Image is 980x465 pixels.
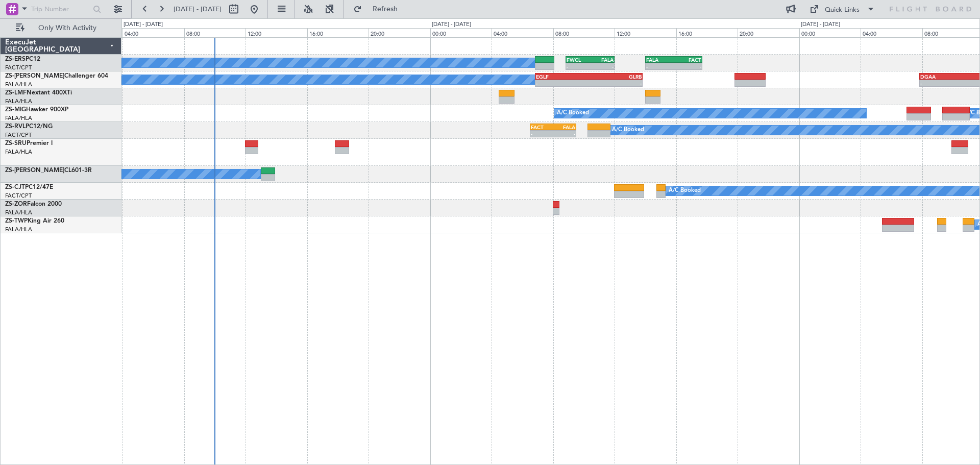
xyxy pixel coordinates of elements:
[646,63,674,69] div: -
[5,226,32,233] a: FALA/HLA
[5,73,64,79] span: ZS-[PERSON_NAME]
[590,57,614,63] div: FALA
[5,90,27,96] span: ZS-LMF
[364,6,407,13] span: Refresh
[5,56,40,62] a: ZS-ERSPC12
[5,167,64,174] span: ZS-[PERSON_NAME]
[612,123,644,138] div: A/C Booked
[567,57,590,63] div: FWCL
[5,140,27,146] span: ZS-SRU
[5,124,53,130] a: ZS-RVLPC12/NG
[27,25,108,32] span: Only With Activity
[5,209,32,216] a: FALA/HLA
[122,28,184,37] div: 04:00
[31,2,90,17] input: Trip Number
[5,201,62,207] a: ZS-ZORFalcon 2000
[432,20,471,29] div: [DATE] - [DATE]
[5,107,68,113] a: ZS-MIGHawker 900XP
[674,63,701,69] div: -
[676,28,738,37] div: 16:00
[557,106,589,121] div: A/C Booked
[801,20,840,29] div: [DATE] - [DATE]
[492,28,553,37] div: 04:00
[349,1,410,17] button: Refresh
[590,63,614,69] div: -
[11,20,111,36] button: Only With Activity
[804,1,880,17] button: Quick Links
[5,114,32,122] a: FALA/HLA
[5,90,72,96] a: ZS-LMFNextant 400XTi
[5,64,32,71] a: FACT/CPT
[5,201,27,207] span: ZS-ZOR
[5,218,64,224] a: ZS-TWPKing Air 260
[5,81,32,88] a: FALA/HLA
[246,28,307,37] div: 12:00
[5,184,25,190] span: ZS-CJT
[174,5,222,14] span: [DATE] - [DATE]
[553,131,575,137] div: -
[861,28,922,37] div: 04:00
[920,80,968,86] div: -
[531,124,553,130] div: FACT
[674,57,701,63] div: FACT
[5,124,26,130] span: ZS-RVL
[825,5,860,15] div: Quick Links
[615,28,676,37] div: 12:00
[5,184,53,190] a: ZS-CJTPC12/47E
[799,28,861,37] div: 00:00
[430,28,492,37] div: 00:00
[369,28,430,37] div: 20:00
[5,73,108,79] a: ZS-[PERSON_NAME]Challenger 604
[124,20,163,29] div: [DATE] - [DATE]
[5,140,53,146] a: ZS-SRUPremier I
[536,74,589,80] div: EGLF
[589,80,642,86] div: -
[307,28,369,37] div: 16:00
[5,167,92,174] a: ZS-[PERSON_NAME]CL601-3R
[5,192,32,200] a: FACT/CPT
[531,131,553,137] div: -
[5,218,28,224] span: ZS-TWP
[920,74,968,80] div: DGAA
[553,124,575,130] div: FALA
[553,28,615,37] div: 08:00
[669,183,701,199] div: A/C Booked
[5,107,26,113] span: ZS-MIG
[589,74,642,80] div: GLRB
[536,80,589,86] div: -
[5,97,32,105] a: FALA/HLA
[5,56,26,62] span: ZS-ERS
[5,148,32,156] a: FALA/HLA
[184,28,246,37] div: 08:00
[646,57,674,63] div: FALA
[567,63,590,69] div: -
[738,28,799,37] div: 20:00
[5,131,32,139] a: FACT/CPT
